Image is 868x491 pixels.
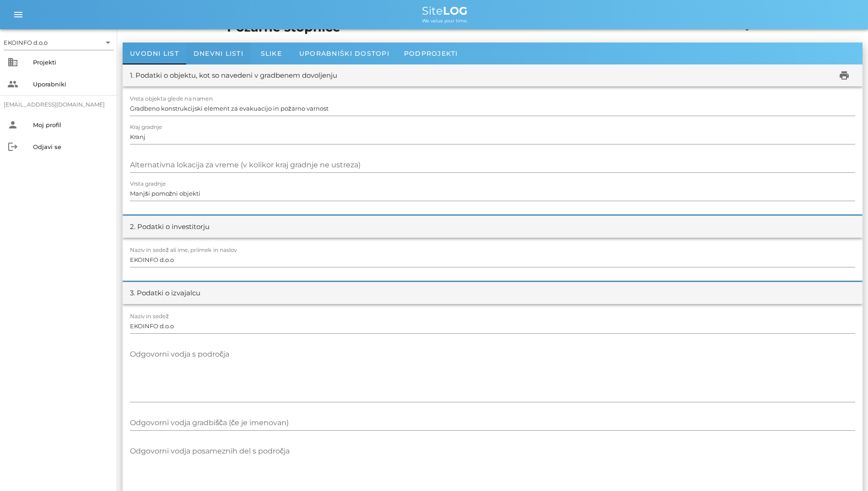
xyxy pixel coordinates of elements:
b: LOG [443,4,468,17]
i: menu [13,9,24,20]
div: 2. Podatki o investitorju [130,222,210,232]
i: people [7,79,18,90]
div: Pripomoček za klepet [737,392,868,491]
i: logout [7,141,18,152]
label: Vrsta objekta glede na namen [130,96,213,102]
span: We value your time. [422,18,468,24]
i: person [7,119,18,130]
div: 1. Podatki o objektu, kot so navedeni v gradbenem dovoljenju [130,70,337,81]
span: Dnevni listi [194,49,243,58]
span: Podprojekti [404,49,458,58]
div: EKOINFO d.o.o [4,35,113,50]
div: Uporabniki [33,80,110,88]
iframe: Chat Widget [737,392,868,491]
div: EKOINFO d.o.o [4,38,48,47]
i: print [839,70,850,81]
div: 3. Podatki o izvajalcu [130,288,200,299]
div: Projekti [33,59,110,66]
span: Uporabniški dostopi [299,49,389,58]
div: Moj profil [33,121,110,128]
label: Kraj gradnje [130,124,162,131]
span: Uvodni list [130,49,179,58]
span: Site [422,4,468,17]
label: Naziv in sedež [130,313,169,320]
label: Naziv in sedež ali ime, priimek in naslov [130,247,237,254]
i: business [7,57,18,68]
label: Vrsta gradnje [130,181,166,187]
div: Odjavi se [33,143,110,150]
i: arrow_drop_down [102,37,113,48]
span: Slike [261,49,282,58]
